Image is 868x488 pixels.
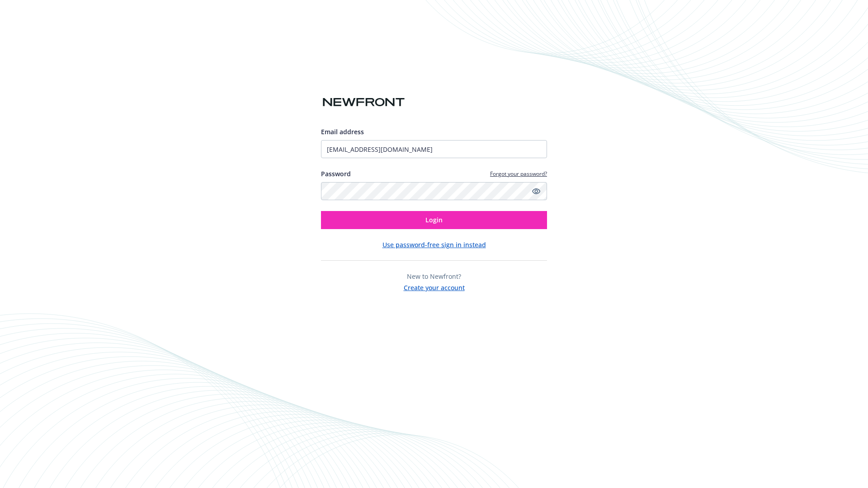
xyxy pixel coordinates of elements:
[531,186,542,197] a: Show password
[425,216,443,224] span: Login
[321,182,547,200] input: Enter your password
[407,272,461,281] span: New to Newfront?
[321,94,406,110] img: Newfront logo
[490,170,547,178] a: Forgot your password?
[382,240,486,249] button: Use password-free sign in instead
[321,140,547,158] input: Enter your email
[321,211,547,229] button: Login
[321,169,351,178] label: Password
[404,281,465,292] button: Create your account
[321,127,364,136] span: Email address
